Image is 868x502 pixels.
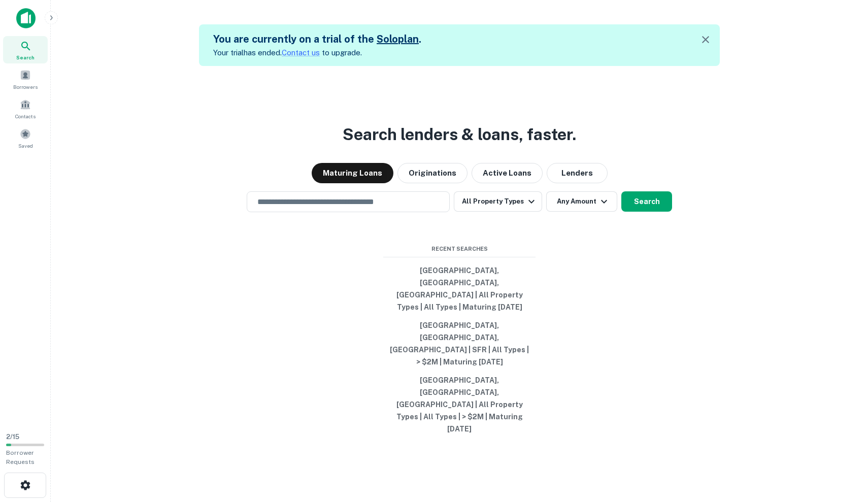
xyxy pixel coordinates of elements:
span: Contacts [15,112,36,120]
button: Any Amount [546,191,617,212]
h5: You are currently on a trial of the . [213,31,421,47]
button: [GEOGRAPHIC_DATA], [GEOGRAPHIC_DATA], [GEOGRAPHIC_DATA] | All Property Types | All Types | > $2M ... [383,371,536,438]
p: Your trial has ended. to upgrade. [213,47,421,59]
a: Contacts [3,95,48,122]
a: Saved [3,124,48,152]
button: Lenders [547,163,608,183]
a: Borrowers [3,65,48,93]
button: All Property Types [454,191,542,212]
a: Contact us [282,48,320,57]
button: [GEOGRAPHIC_DATA], [GEOGRAPHIC_DATA], [GEOGRAPHIC_DATA] | SFR | All Types | > $2M | Maturing [DATE] [383,316,536,371]
span: 2 / 15 [6,433,19,441]
button: Maturing Loans [312,163,393,183]
button: [GEOGRAPHIC_DATA], [GEOGRAPHIC_DATA], [GEOGRAPHIC_DATA] | All Property Types | All Types | Maturi... [383,261,536,316]
a: Search [3,36,48,63]
span: Saved [18,142,33,150]
button: Originations [397,163,468,183]
span: Search [16,53,35,61]
iframe: Chat Widget [817,421,868,470]
h3: Search lenders & loans, faster. [343,122,576,147]
span: Borrower Requests [6,449,35,465]
button: Active Loans [472,163,543,183]
a: Soloplan [377,33,419,45]
span: Recent Searches [383,245,536,253]
button: Search [621,191,672,212]
span: Borrowers [13,83,38,91]
img: capitalize-icon.png [16,8,36,28]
